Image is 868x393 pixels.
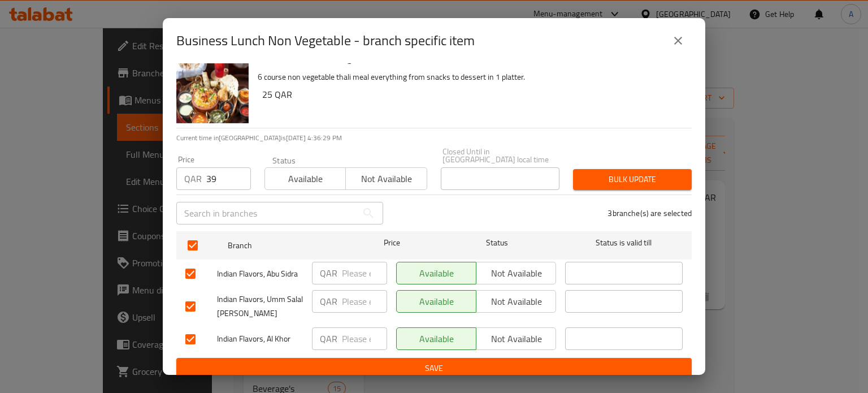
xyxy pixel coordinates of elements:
[573,169,692,190] button: Bulk update
[217,332,303,346] span: Indian Flavors, Al Khor
[342,327,387,350] input: Please enter price
[176,51,249,123] img: Business Lunch Non Vegetable
[217,267,303,281] span: Indian Flavors, Abu Sidra
[320,266,337,280] p: QAR
[476,290,556,313] button: Not available
[665,27,692,54] button: close
[565,236,683,250] span: Status is valid till
[342,262,387,284] input: Please enter price
[270,171,341,187] span: Available
[401,265,472,282] span: Available
[582,172,683,187] span: Bulk update
[258,70,683,84] p: 6 course non vegetable thali meal everything from snacks to dessert in 1 platter.
[401,331,472,347] span: Available
[258,51,683,67] h6: Business Lunch Non Vegetable
[320,332,337,346] p: QAR
[184,172,202,185] p: QAR
[401,293,472,310] span: Available
[176,133,692,143] p: Current time in [GEOGRAPHIC_DATA] is [DATE] 4:36:29 PM
[481,265,552,282] span: Not available
[354,236,429,250] span: Price
[320,295,337,308] p: QAR
[481,293,552,310] span: Not available
[345,167,427,190] button: Not available
[176,358,692,379] button: Save
[439,236,556,250] span: Status
[607,208,692,219] p: 3 branche(s) are selected
[396,327,476,350] button: Available
[396,262,476,284] button: Available
[342,290,387,313] input: Please enter price
[228,239,345,253] span: Branch
[217,292,303,321] span: Indian Flavors, Umm Salal [PERSON_NAME]
[264,167,346,190] button: Available
[176,32,475,50] h2: Business Lunch Non Vegetable - branch specific item
[476,327,556,350] button: Not available
[396,290,476,313] button: Available
[481,331,552,347] span: Not available
[350,171,422,187] span: Not available
[206,167,251,190] input: Please enter price
[262,87,683,102] h6: 25 QAR
[476,262,556,284] button: Not available
[176,202,357,224] input: Search in branches
[185,361,683,375] span: Save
